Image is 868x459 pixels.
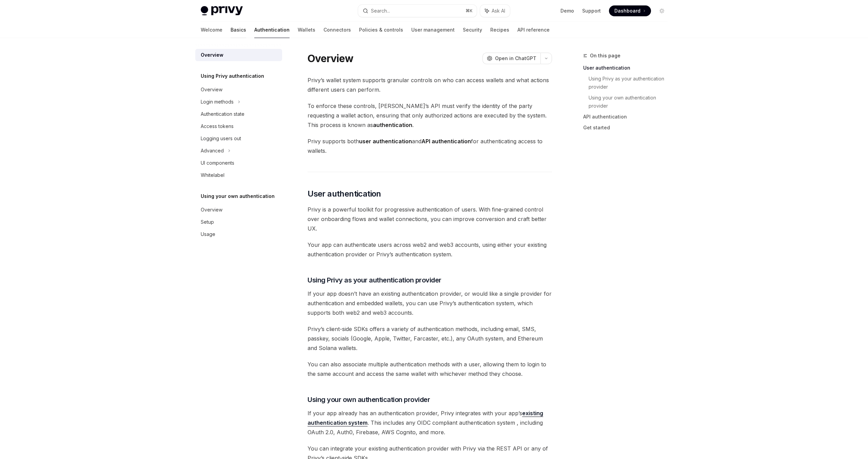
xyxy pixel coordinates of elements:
[195,228,282,240] a: Usage
[201,122,234,130] div: Access tokens
[308,188,381,199] span: User authentication
[195,204,282,216] a: Overview
[231,22,246,38] a: Basics
[201,218,214,226] div: Setup
[482,53,540,64] button: Open in ChatGPT
[195,169,282,181] a: Whitelabel
[308,324,552,353] span: Privy’s client-side SDKs offers a variety of authentication methods, including email, SMS, passke...
[517,22,550,38] a: API reference
[195,120,282,132] a: Access tokens
[201,86,222,94] div: Overview
[201,171,224,179] div: Whitelabel
[298,22,315,38] a: Wallets
[421,138,471,145] strong: API authentication
[195,84,282,96] a: Overview
[254,22,290,38] a: Authentication
[308,240,552,259] span: Your app can authenticate users across web2 and web3 accounts, using either your existing authent...
[201,110,244,118] div: Authentication state
[583,62,673,73] a: User authentication
[308,75,552,94] span: Privy’s wallet system supports granular controls on who can access wallets and what actions diffe...
[582,7,601,14] a: Support
[411,22,455,38] a: User management
[308,360,552,379] span: You can also associate multiple authentication methods with a user, allowing them to login to the...
[492,7,505,14] span: Ask AI
[609,5,651,16] a: Dashboard
[590,52,620,60] span: On this page
[490,22,509,38] a: Recipes
[201,159,234,167] div: UI components
[308,408,552,437] span: If your app already has an authentication provider, Privy integrates with your app’s . This inclu...
[358,5,477,17] button: Search...⌘K
[308,101,552,130] span: To enforce these controls, [PERSON_NAME]’s API must verify the identity of the party requesting a...
[308,395,430,404] span: Using your own authentication provider
[195,132,282,145] a: Logging users out
[201,230,215,238] div: Usage
[195,216,282,228] a: Setup
[323,22,351,38] a: Connectors
[589,92,673,111] a: Using your own authentication provider
[583,122,673,133] a: Get started
[201,192,275,200] h5: Using your own authentication
[463,22,482,38] a: Security
[308,205,552,233] span: Privy is a powerful toolkit for progressive authentication of users. With fine-grained control ov...
[195,157,282,169] a: UI components
[560,7,574,14] a: Demo
[614,7,640,14] span: Dashboard
[201,22,222,38] a: Welcome
[583,111,673,122] a: API authentication
[373,122,412,128] strong: authentication
[589,73,673,92] a: Using Privy as your authentication provider
[495,55,536,62] span: Open in ChatGPT
[195,49,282,61] a: Overview
[201,72,264,80] h5: Using Privy authentication
[466,8,473,14] span: ⌘ K
[201,6,243,16] img: light logo
[359,22,403,38] a: Policies & controls
[308,136,552,155] span: Privy supports both and for authenticating access to wallets.
[359,138,412,145] strong: user authentication
[371,7,390,15] div: Search...
[656,5,667,16] button: Toggle dark mode
[308,52,353,65] h1: Overview
[195,108,282,120] a: Authentication state
[201,98,234,106] div: Login methods
[201,134,241,143] div: Logging users out
[201,206,222,214] div: Overview
[201,51,223,59] div: Overview
[201,147,224,155] div: Advanced
[480,5,510,17] button: Ask AI
[308,289,552,317] span: If your app doesn’t have an existing authentication provider, or would like a single provider for...
[308,275,441,285] span: Using Privy as your authentication provider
